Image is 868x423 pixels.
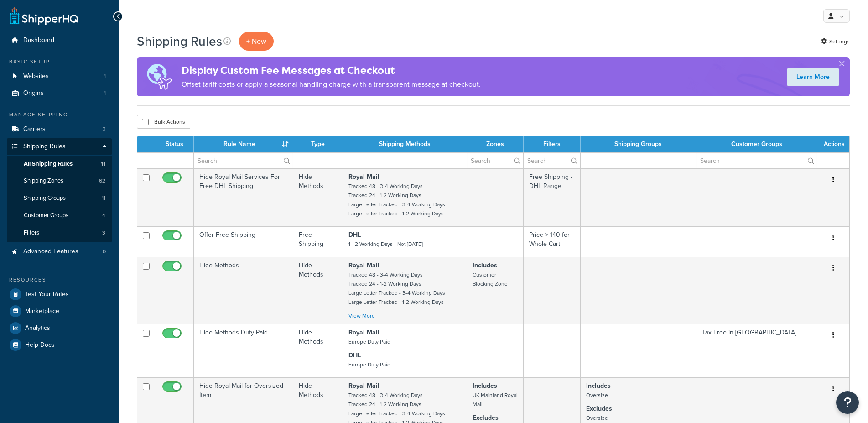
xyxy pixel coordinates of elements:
[25,291,69,298] span: Test Your Rates
[24,160,73,168] span: All Shipping Rules
[524,168,581,226] td: Free Shipping - DHL Range
[7,243,112,260] li: Advanced Features
[348,350,361,360] strong: DHL
[524,136,581,152] th: Filters
[7,138,112,242] li: Shipping Rules
[7,303,112,319] a: Marketplace
[7,190,112,207] li: Shipping Groups
[473,391,518,408] small: UK Mainland Royal Mail
[348,240,423,248] small: 1 - 2 Working Days - Not [DATE]
[7,156,112,172] a: All Shipping Rules 11
[104,89,106,97] span: 1
[7,58,112,66] div: Basic Setup
[817,136,849,152] th: Actions
[23,73,49,80] span: Websites
[7,121,112,138] a: Carriers 3
[137,57,182,96] img: duties-banner-06bc72dcb5fe05cb3f9472aba00be2ae8eb53ab6f0d8bb03d382ba314ac3c341.png
[155,136,194,152] th: Status
[23,89,44,97] span: Origins
[473,261,497,270] strong: Includes
[25,324,50,332] span: Analytics
[101,160,105,168] span: 11
[102,194,105,202] span: 11
[473,413,499,423] strong: Excludes
[7,243,112,260] a: Advanced Features 0
[102,229,105,237] span: 3
[348,261,379,270] strong: Royal Mail
[348,381,379,391] strong: Royal Mail
[239,32,274,51] p: + New
[103,248,106,256] span: 0
[7,68,112,85] a: Websites 1
[7,337,112,353] li: Help Docs
[348,182,445,218] small: Tracked 48 - 3-4 Working Days Tracked 24 - 1-2 Working Days Large Letter Tracked - 3-4 Working Da...
[7,320,112,336] a: Analytics
[24,177,63,185] span: Shipping Zones
[102,212,105,219] span: 4
[99,177,105,185] span: 62
[7,276,112,284] div: Resources
[7,111,112,119] div: Manage Shipping
[7,225,112,241] a: Filters 3
[7,225,112,241] li: Filters
[182,78,481,91] p: Offset tariff costs or apply a seasonal handling charge with a transparent message at checkout.
[23,125,46,133] span: Carriers
[7,172,112,189] li: Shipping Zones
[194,168,293,226] td: Hide Royal Mail Services For Free DHL Shipping
[137,32,222,50] h1: Shipping Rules
[473,381,497,391] strong: Includes
[25,341,55,349] span: Help Docs
[23,248,78,256] span: Advanced Features
[293,226,343,257] td: Free Shipping
[137,115,190,129] button: Bulk Actions
[586,381,611,391] strong: Includes
[7,68,112,85] li: Websites
[293,136,343,152] th: Type
[7,121,112,138] li: Carriers
[696,153,817,168] input: Search
[467,153,524,168] input: Search
[24,212,68,219] span: Customer Groups
[293,324,343,377] td: Hide Methods
[696,136,817,152] th: Customer Groups
[524,226,581,257] td: Price > 140 for Whole Cart
[348,312,375,320] a: View More
[348,338,390,346] small: Europe Duty Paid
[24,194,66,202] span: Shipping Groups
[194,226,293,257] td: Offer Free Shipping
[524,153,580,168] input: Search
[7,172,112,189] a: Shipping Zones 62
[348,271,445,306] small: Tracked 48 - 3-4 Working Days Tracked 24 - 1-2 Working Days Large Letter Tracked - 3-4 Working Da...
[787,68,839,86] a: Learn More
[7,190,112,207] a: Shipping Groups 11
[586,391,608,399] small: Oversize
[7,156,112,172] li: All Shipping Rules
[10,7,78,25] a: ShipperHQ Home
[182,63,481,78] h4: Display Custom Fee Messages at Checkout
[473,271,508,288] small: Customer Blocking Zone
[7,32,112,49] a: Dashboard
[293,168,343,226] td: Hide Methods
[104,73,106,80] span: 1
[194,136,293,152] th: Rule Name : activate to sort column ascending
[194,153,293,168] input: Search
[293,257,343,324] td: Hide Methods
[7,286,112,303] a: Test Your Rates
[23,37,54,44] span: Dashboard
[348,360,390,369] small: Europe Duty Paid
[194,324,293,377] td: Hide Methods Duty Paid
[467,136,524,152] th: Zones
[348,230,361,240] strong: DHL
[836,391,859,414] button: Open Resource Center
[586,414,608,422] small: Oversize
[23,143,66,151] span: Shipping Rules
[7,207,112,224] a: Customer Groups 4
[581,136,696,152] th: Shipping Groups
[25,308,59,315] span: Marketplace
[7,85,112,102] a: Origins 1
[821,35,850,48] a: Settings
[194,257,293,324] td: Hide Methods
